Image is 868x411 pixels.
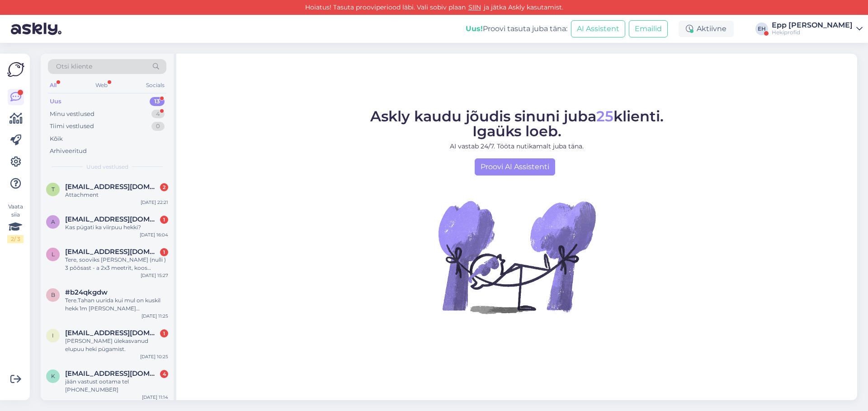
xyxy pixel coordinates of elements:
div: [DATE] 11:25 [142,313,168,319]
span: l [52,251,55,258]
span: a [51,218,55,225]
div: Attachment [65,191,168,199]
span: Otsi kliente [56,62,92,71]
div: All [48,79,58,91]
span: k [51,373,55,379]
div: Tiimi vestlused [50,122,94,131]
div: 4 [151,110,165,119]
img: Askly Logo [7,61,24,78]
span: 25 [596,107,613,125]
div: 2 / 3 [7,235,24,243]
span: laursont@gmail.com [65,248,159,256]
div: EH [755,23,768,35]
div: 1 [160,329,168,337]
div: [DATE] 22:21 [141,199,168,206]
div: Epp [PERSON_NAME] [772,22,853,29]
div: [DATE] 10:25 [140,353,168,360]
div: Tere.Tahan uurida kui mul on kuskil hekk 1m [PERSON_NAME] [PERSON_NAME] 1m ja pikkust 70 meetrit.... [65,296,168,313]
div: [DATE] 16:04 [140,231,168,238]
span: b [51,291,55,298]
div: 4 [160,370,168,378]
div: Vaata siia [7,203,24,243]
div: Socials [144,79,166,91]
div: 0 [151,122,165,131]
a: Proovi AI Assistenti [475,158,555,175]
div: jään vastust ootama tel [PHONE_NUMBER] [65,378,168,394]
button: Emailid [629,20,668,37]
div: 1 [160,248,168,256]
a: SIIN [466,3,484,11]
div: Kas pügati ka viirpuu hekki? [65,223,168,231]
div: Proovi tasuta juba täna: [466,23,567,34]
div: Hekiprofid [772,29,853,36]
span: t [52,186,55,193]
div: Web [94,79,109,91]
span: i [52,332,54,339]
span: #b24qkgdw [65,288,108,296]
span: Askly kaudu jõudis sinuni juba klienti. Igaüks loeb. [370,107,664,140]
b: Uus! [466,24,483,33]
div: Arhiveeritud [50,147,87,156]
button: AI Assistent [571,20,625,37]
span: agosilm1@gmail.com [65,215,159,223]
a: Epp [PERSON_NAME]Hekiprofid [772,22,863,36]
div: Aktiivne [679,21,734,37]
div: 1 [160,216,168,224]
div: 2 [160,183,168,191]
div: [PERSON_NAME] ülekasvanud elupuu heki pügamist. [65,337,168,353]
span: Uued vestlused [86,163,128,171]
span: thomaskristenk@gmail.com [65,183,159,191]
p: AI vastab 24/7. Tööta nutikamalt juba täna. [370,142,664,151]
div: [DATE] 11:14 [142,394,168,401]
div: Minu vestlused [50,110,94,119]
span: katrin@amaris.ee [65,369,159,378]
img: No Chat active [435,175,598,338]
div: Uus [50,97,61,106]
div: Tere, sooviks [PERSON_NAME] (nulli ) 3 põõsast - a 2x3 meetrit, koos äraveoga. Asukoht [GEOGRAPHI... [65,256,168,272]
span: irjakukk202@gmail.com [65,329,159,337]
div: [DATE] 15:27 [141,272,168,279]
div: 13 [150,97,165,106]
div: Kõik [50,134,63,143]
